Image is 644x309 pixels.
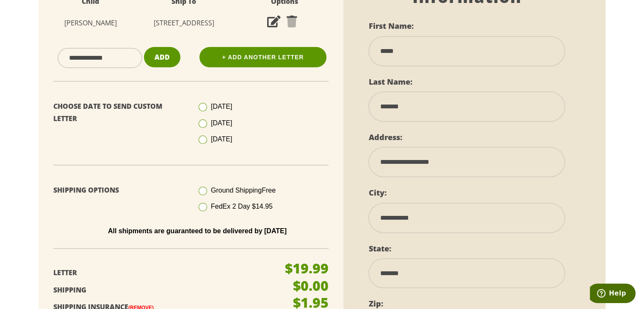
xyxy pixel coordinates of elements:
[211,103,232,110] span: [DATE]
[211,203,273,210] span: FedEx 2 Day $14.95
[262,187,276,194] span: Free
[368,77,412,87] label: Last Name:
[293,279,329,292] p: $0.00
[134,12,234,34] td: [STREET_ADDRESS]
[60,227,335,235] p: All shipments are guaranteed to be delivered by [DATE]
[53,284,281,296] p: Shipping
[53,267,281,279] p: Letter
[368,298,383,309] label: Zip:
[144,47,180,68] button: Add
[199,47,326,67] a: + Add Another Letter
[211,119,232,127] span: [DATE]
[211,135,232,143] span: [DATE]
[53,184,185,196] p: Shipping Options
[47,12,134,34] td: [PERSON_NAME]
[53,100,185,125] p: Choose Date To Send Custom Letter
[368,132,402,142] label: Address:
[590,284,636,305] iframe: Opens a widget where you can find more information
[368,243,391,254] label: State:
[368,188,386,198] label: City:
[368,21,413,31] label: First Name:
[155,52,170,62] span: Add
[211,187,276,194] span: Ground Shipping
[285,262,329,275] p: $19.99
